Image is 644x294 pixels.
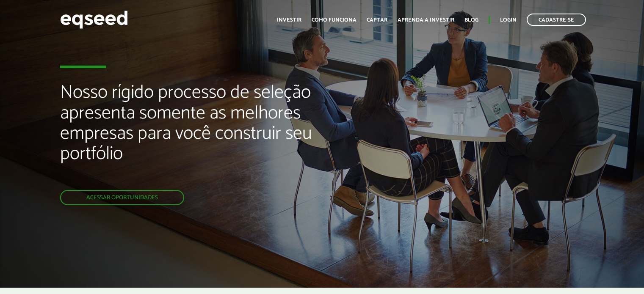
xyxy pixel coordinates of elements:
a: Como funciona [312,17,357,23]
a: Blog [464,17,478,23]
h2: Nosso rígido processo de seleção apresenta somente as melhores empresas para você construir seu p... [60,82,370,190]
img: EqSeed [60,8,128,31]
a: Aprenda a investir [398,17,454,23]
a: Captar [367,17,387,23]
a: Investir [277,17,301,23]
a: Login [500,17,517,23]
a: Cadastre-se [527,14,586,26]
a: Acessar oportunidades [60,190,184,205]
